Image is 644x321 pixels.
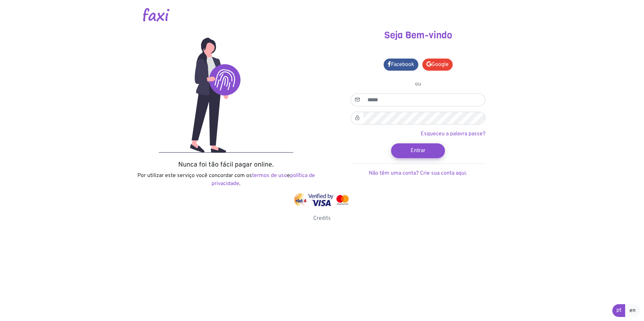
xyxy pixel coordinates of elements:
img: mastercard [335,193,350,206]
a: Credits [313,215,331,222]
a: en [625,304,640,317]
a: pt [612,304,625,317]
button: Entrar [391,143,445,158]
a: Facebook [384,59,418,71]
a: Google [422,59,453,71]
a: termos de uso [252,172,287,179]
h5: Nunca foi tão fácil pagar online. [135,161,317,169]
h3: Seja Bem-vindo [327,30,509,41]
p: ou [351,80,485,88]
a: Não têm uma conta? Crie sua conta aqui. [369,170,467,177]
p: Por utilizar este serviço você concordar com os e . [135,172,317,188]
img: visa [308,193,333,206]
img: vinti4 [294,193,307,206]
a: Esqueceu a palavra passe? [421,131,485,137]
